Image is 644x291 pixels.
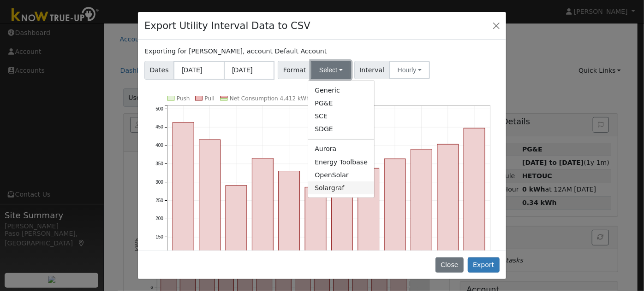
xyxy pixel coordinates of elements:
[155,143,163,148] text: 400
[155,180,163,185] text: 300
[155,198,163,203] text: 250
[389,61,430,79] button: Hourly
[155,106,163,111] text: 500
[205,95,215,102] text: Pull
[155,124,163,129] text: 450
[490,19,503,32] button: Close
[308,84,374,97] a: Generic
[278,61,311,79] span: Format
[311,61,351,79] button: Select
[308,143,374,156] a: Aurora
[308,181,374,194] a: Solargraf
[155,216,163,221] text: 200
[308,123,374,136] a: SDGE
[144,18,310,33] h4: Export Utility Interval Data to CSV
[144,47,327,56] label: Exporting for [PERSON_NAME], account Default Account
[177,95,190,102] text: Push
[308,169,374,181] a: OpenSolar
[354,61,390,79] span: Interval
[435,257,464,273] button: Close
[144,61,174,80] span: Dates
[308,97,374,110] a: PG&E
[308,110,374,123] a: SCE
[155,234,163,239] text: 150
[468,257,500,273] button: Export
[155,161,163,166] text: 350
[230,95,310,102] text: Net Consumption 4,412 kWh
[308,156,374,169] a: Energy Toolbase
